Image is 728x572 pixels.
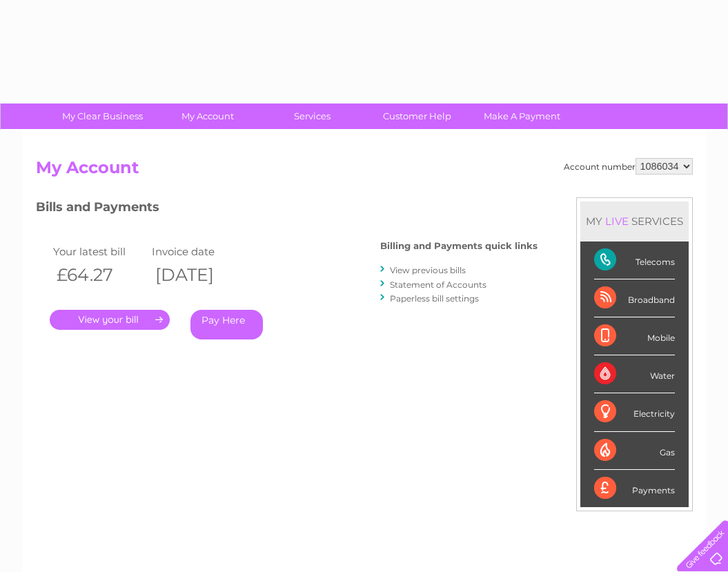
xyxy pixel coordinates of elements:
div: Water [594,355,675,393]
a: Make A Payment [465,103,579,129]
a: . [50,310,170,330]
div: Broadband [594,279,675,317]
div: LIVE [602,215,631,228]
a: Customer Help [360,103,474,129]
h3: Bills and Payments [36,197,538,221]
div: Electricity [594,393,675,431]
a: Pay Here [190,310,263,339]
div: Account number [564,158,693,175]
div: Mobile [594,317,675,355]
h2: My Account [36,158,693,184]
a: View previous bills [390,265,466,275]
a: My Account [150,103,264,129]
div: Telecoms [594,241,675,279]
div: MY SERVICES [580,201,689,241]
div: Gas [594,432,675,470]
th: [DATE] [148,261,248,289]
a: Services [255,103,369,129]
h4: Billing and Payments quick links [380,241,538,251]
a: Statement of Accounts [390,279,486,290]
a: Paperless bill settings [390,293,479,304]
td: Invoice date [148,242,248,261]
th: £64.27 [50,261,149,289]
div: Payments [594,470,675,507]
td: Your latest bill [50,242,149,261]
a: My Clear Business [46,103,159,129]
